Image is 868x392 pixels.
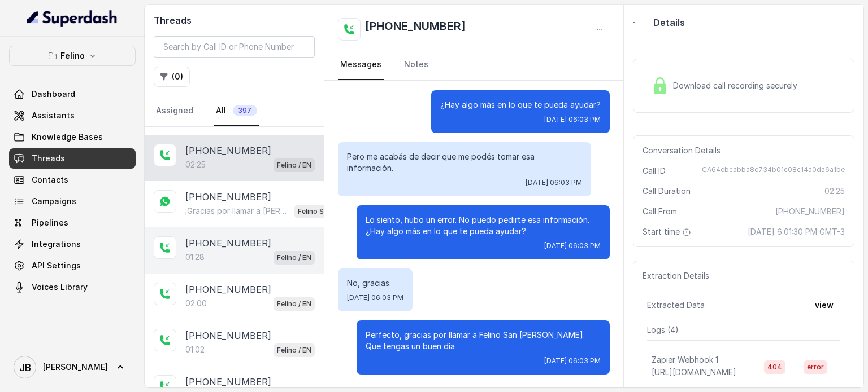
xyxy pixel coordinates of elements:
a: Dashboard [9,84,136,104]
p: No, gracias. [347,278,403,289]
span: [DATE] 06:03 PM [544,115,601,124]
span: Contacts [32,174,68,186]
a: Assistants [9,105,136,126]
nav: Tabs [338,50,610,80]
span: Download call recording securely [673,80,802,91]
p: [PHONE_NUMBER] [185,329,271,342]
text: JB [19,362,31,373]
p: Felino SMS Whatsapp [298,206,343,217]
span: Pipelines [32,217,68,228]
span: Start time [643,226,693,237]
a: Messages [338,50,384,80]
span: [DATE] 06:03 PM [347,293,403,302]
span: 397 [233,105,257,116]
img: Lock Icon [652,77,669,94]
span: 02:25 [824,186,845,197]
span: [URL][DOMAIN_NAME] [652,367,736,377]
a: Voices Library [9,277,136,297]
button: Felino [9,46,136,66]
p: Pero me acabás de decir que me podés tomar esa información. [347,151,582,174]
p: [PHONE_NUMBER] [185,283,271,296]
p: Felino / EN [277,160,311,171]
span: error [804,360,827,374]
h2: [PHONE_NUMBER] [365,18,466,41]
span: Extraction Details [643,270,714,281]
button: (0) [154,67,190,87]
span: Knowledge Bases [32,131,103,143]
p: Lo siento, hubo un error. No puedo pedirte esa información. ¿Hay algo más en lo que te pueda ayudar? [366,214,601,237]
span: [DATE] 6:01:30 PM GMT-3 [748,226,845,237]
span: Campaigns [32,196,76,207]
p: 02:00 [185,298,207,309]
p: [PHONE_NUMBER] [185,375,271,389]
p: [PHONE_NUMBER] [185,190,271,204]
span: [DATE] 06:03 PM [544,241,601,250]
p: [PHONE_NUMBER] [185,144,271,157]
p: Felino [60,49,85,63]
span: 404 [764,360,785,374]
span: Call From [643,206,677,217]
p: Felino / EN [277,345,311,356]
nav: Tabs [154,96,315,126]
span: Voices Library [32,281,88,293]
p: Felino / EN [277,252,311,263]
a: Contacts [9,170,136,190]
a: API Settings [9,256,136,276]
p: 01:02 [185,344,205,355]
p: 02:25 [185,159,206,170]
a: Knowledge Bases [9,127,136,147]
span: API Settings [32,260,81,271]
span: Threads [32,153,65,164]
span: Call Duration [643,186,691,197]
span: [DATE] 06:03 PM [544,356,601,365]
h2: Threads [154,14,315,27]
p: ¿Hay algo más en lo que te pueda ayudar? [440,99,601,111]
p: ¡Gracias por llamar a [PERSON_NAME]! Para menú, reservas, direcciones u otras opciones, tocá el b... [185,205,290,217]
a: Campaigns [9,191,136,212]
span: [DATE] 06:03 PM [526,178,582,187]
a: [PERSON_NAME] [9,351,136,383]
p: Felino / EN [277,298,311,310]
a: Threads [9,148,136,169]
a: All397 [214,96,259,126]
span: Extracted Data [647,299,705,311]
p: 01:28 [185,252,205,263]
span: Dashboard [32,89,75,100]
p: Details [653,16,685,29]
span: [PERSON_NAME] [43,362,108,373]
input: Search by Call ID or Phone Number [154,36,315,58]
img: light.svg [27,9,118,27]
p: Zapier Webhook 1 [652,354,718,365]
p: [PHONE_NUMBER] [185,236,271,250]
a: Assigned [154,96,196,126]
p: Perfecto, gracias por llamar a Felino San [PERSON_NAME]. Que tengas un buen día [366,329,601,352]
span: Conversation Details [643,145,725,156]
span: [PHONE_NUMBER] [775,206,845,217]
p: Logs ( 4 ) [647,324,840,336]
a: Pipelines [9,213,136,233]
span: CA64cbcabba8c734b01c08c14a0da6a1be [702,165,845,177]
span: Call ID [643,165,666,177]
button: view [808,295,840,315]
a: Notes [402,50,431,80]
span: Assistants [32,110,75,121]
a: Integrations [9,234,136,254]
span: Integrations [32,239,81,250]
